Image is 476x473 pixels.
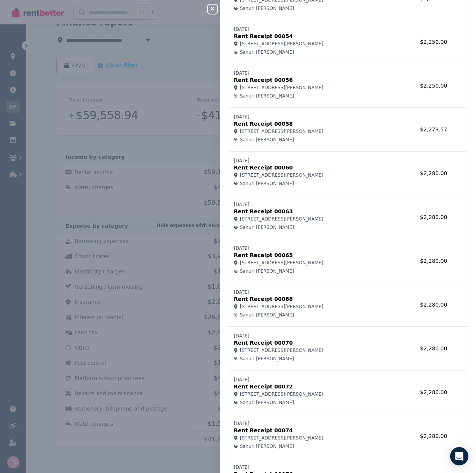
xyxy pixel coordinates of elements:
span: [STREET_ADDRESS][PERSON_NAME] [240,216,323,222]
td: $2,280.00 [392,195,452,239]
span: Sanuri [PERSON_NAME] [240,443,294,449]
td: $2,280.00 [392,283,452,327]
span: Sanuri [PERSON_NAME] [240,49,294,55]
span: Sanuri [PERSON_NAME] [240,356,294,362]
p: [DATE] [234,464,387,470]
p: Rent Receipt 00063 [234,208,387,215]
span: [STREET_ADDRESS][PERSON_NAME] [240,304,323,310]
p: Rent Receipt 00058 [234,120,387,128]
p: Rent Receipt 00070 [234,339,387,347]
span: Sanuri [PERSON_NAME] [240,93,294,99]
td: $2,280.00 [392,327,452,371]
p: Rent Receipt 00074 [234,427,387,434]
td: $2,280.00 [392,152,452,195]
p: [DATE] [234,420,387,427]
td: $2,280.00 [392,371,452,414]
td: $2,250.00 [392,20,452,64]
p: [DATE] [234,333,387,339]
p: [DATE] [234,245,387,251]
span: [STREET_ADDRESS][PERSON_NAME] [240,391,323,397]
span: [STREET_ADDRESS][PERSON_NAME] [240,347,323,353]
td: $2,273.57 [392,108,452,152]
span: Sanuri [PERSON_NAME] [240,312,294,318]
p: [DATE] [234,158,387,164]
span: Sanuri [PERSON_NAME] [240,399,294,406]
p: [DATE] [234,70,387,76]
p: Rent Receipt 00056 [234,76,387,84]
p: Rent Receipt 00068 [234,295,387,303]
div: Open Intercom Messenger [450,447,468,465]
p: Rent Receipt 00060 [234,164,387,171]
span: [STREET_ADDRESS][PERSON_NAME] [240,41,323,47]
td: $2,250.00 [392,64,452,108]
span: [STREET_ADDRESS][PERSON_NAME] [240,435,323,441]
span: Sanuri [PERSON_NAME] [240,137,294,143]
span: [STREET_ADDRESS][PERSON_NAME] [240,172,323,178]
p: [DATE] [234,289,387,295]
p: Rent Receipt 00065 [234,251,387,259]
p: [DATE] [234,201,387,208]
p: [DATE] [234,114,387,120]
p: Rent Receipt 00072 [234,383,387,390]
span: [STREET_ADDRESS][PERSON_NAME] [240,128,323,134]
span: Sanuri [PERSON_NAME] [240,5,294,11]
p: [DATE] [234,377,387,383]
p: [DATE] [234,26,387,32]
span: Sanuri [PERSON_NAME] [240,181,294,187]
span: Sanuri [PERSON_NAME] [240,224,294,230]
span: [STREET_ADDRESS][PERSON_NAME] [240,260,323,266]
span: Sanuri [PERSON_NAME] [240,268,294,274]
td: $2,280.00 [392,239,452,283]
p: Rent Receipt 00054 [234,32,387,40]
td: $2,280.00 [392,414,452,458]
span: [STREET_ADDRESS][PERSON_NAME] [240,85,323,91]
